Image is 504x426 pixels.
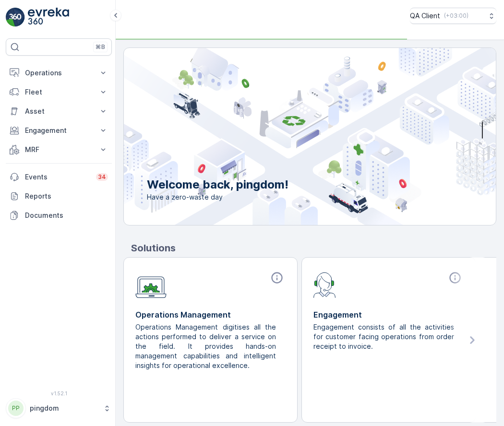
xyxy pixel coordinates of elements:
div: PP [8,401,24,416]
button: MRF [6,140,112,159]
p: Operations Management digitises all the actions performed to deliver a service on the field. It p... [135,322,278,370]
button: Fleet [6,83,112,102]
p: MRF [25,145,93,154]
p: Operations [25,68,93,78]
p: Operations Management [135,309,286,320]
a: Documents [6,206,112,225]
img: logo [6,8,25,27]
p: Engagement [25,126,93,135]
p: Fleet [25,87,93,97]
p: Solutions [131,241,496,255]
img: module-icon [313,271,336,298]
p: Events [25,172,90,182]
a: Events34 [6,167,112,187]
p: Asset [25,106,93,116]
span: Have a zero-waste day [147,192,288,202]
p: Reports [25,191,108,201]
img: city illustration [81,48,496,225]
span: v 1.52.1 [6,390,112,396]
p: Engagement consists of all the activities for customer facing operations from order receipt to in... [313,322,456,351]
p: Welcome back, pingdom! [147,177,288,192]
p: pingdom [30,403,98,413]
img: module-icon [135,271,167,298]
p: QA Client [410,11,440,21]
button: QA Client(+03:00) [410,8,496,24]
p: ( +03:00 ) [444,12,468,20]
p: ⌘B [96,43,105,51]
p: 34 [98,173,106,181]
a: Reports [6,187,112,206]
img: logo_light-DOdMpM7g.png [28,8,69,27]
p: Documents [25,211,108,220]
button: Asset [6,102,112,121]
button: Operations [6,63,112,83]
button: Engagement [6,121,112,140]
p: Engagement [313,309,464,320]
button: PPpingdom [6,398,112,418]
